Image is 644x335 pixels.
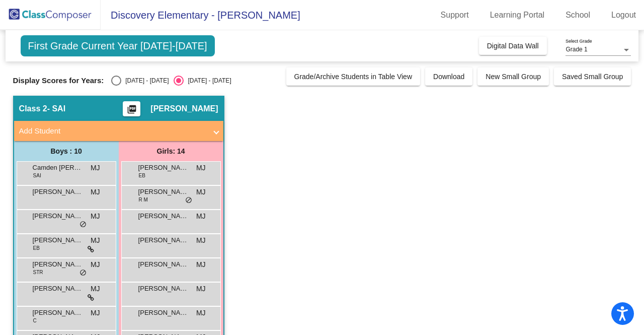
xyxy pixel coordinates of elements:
[294,73,413,81] span: Grade/Archive Students in Table View
[139,196,148,204] span: R M
[196,308,206,318] span: MJ
[138,187,189,197] span: [PERSON_NAME]
[185,196,192,205] span: do_not_disturb_alt
[119,141,223,161] div: Girls: 14
[33,308,83,318] span: [PERSON_NAME]
[33,244,40,252] span: EB
[91,163,100,173] span: MJ
[482,7,553,23] a: Learning Portal
[79,269,87,277] span: do_not_disturb_alt
[486,73,541,81] span: New Small Group
[91,187,100,197] span: MJ
[101,7,300,23] span: Discovery Elementary - [PERSON_NAME]
[433,73,464,81] span: Download
[14,141,119,161] div: Boys : 10
[33,187,83,197] span: [PERSON_NAME]
[33,259,83,270] span: [PERSON_NAME] [PERSON_NAME]
[566,46,587,53] span: Grade 1
[14,121,223,141] mat-expansion-panel-header: Add Student
[196,235,206,246] span: MJ
[33,284,83,294] span: [PERSON_NAME]
[433,7,477,23] a: Support
[196,187,206,197] span: MJ
[562,73,623,81] span: Saved Small Group
[33,269,43,276] span: STR
[138,259,189,270] span: [PERSON_NAME]
[196,211,206,222] span: MJ
[196,259,206,270] span: MJ
[33,235,83,245] span: [PERSON_NAME]
[33,163,83,173] span: Camden [PERSON_NAME]
[286,68,421,86] button: Grade/Archive Students in Table View
[21,35,215,56] span: First Grade Current Year [DATE]-[DATE]
[13,76,104,85] span: Display Scores for Years:
[138,284,189,294] span: [PERSON_NAME]
[138,163,189,173] span: [PERSON_NAME]
[138,235,189,245] span: [PERSON_NAME]
[91,308,100,318] span: MJ
[91,259,100,270] span: MJ
[479,37,547,55] button: Digital Data Wall
[150,104,218,114] span: [PERSON_NAME]
[19,125,206,137] mat-panel-title: Add Student
[126,104,138,118] mat-icon: picture_as_pdf
[477,68,549,86] button: New Small Group
[184,76,231,85] div: [DATE] - [DATE]
[19,104,47,114] span: Class 2
[121,76,169,85] div: [DATE] - [DATE]
[196,163,206,173] span: MJ
[47,104,65,114] span: - SAI
[79,221,87,229] span: do_not_disturb_alt
[196,284,206,294] span: MJ
[138,308,189,318] span: [PERSON_NAME]
[91,284,100,294] span: MJ
[554,68,631,86] button: Saved Small Group
[33,317,37,324] span: C
[557,7,598,23] a: School
[91,211,100,222] span: MJ
[425,68,472,86] button: Download
[487,42,539,50] span: Digital Data Wall
[603,7,644,23] a: Logout
[111,76,231,86] mat-radio-group: Select an option
[91,235,100,246] span: MJ
[138,211,189,221] span: [PERSON_NAME]
[33,172,41,179] span: SAI
[139,172,145,179] span: EB
[123,101,140,116] button: Print Students Details
[33,211,83,221] span: [PERSON_NAME]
